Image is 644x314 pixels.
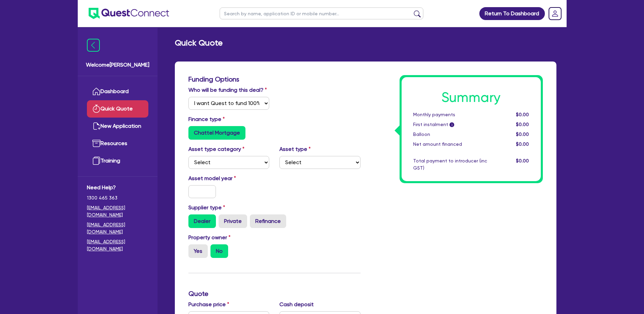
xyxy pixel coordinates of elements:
[408,157,492,172] div: Total payment to introducer (inc GST)
[92,122,100,130] img: new-application
[408,111,492,118] div: Monthly payments
[87,194,148,202] span: 1300 465 363
[279,300,314,309] label: Cash deposit
[516,132,529,137] span: $0.00
[516,112,529,117] span: $0.00
[546,5,564,22] a: Dropdown toggle
[87,204,148,219] a: [EMAIL_ADDRESS][DOMAIN_NAME]
[188,300,229,309] label: Purchase price
[408,131,492,138] div: Balloon
[188,244,208,258] label: Yes
[92,157,100,165] img: training
[188,204,225,212] label: Supplier type
[87,118,148,135] a: New Application
[413,89,529,106] h1: Summary
[250,214,286,228] label: Refinance
[408,141,492,148] div: Net amount financed
[188,233,231,242] label: Property owner
[87,238,148,252] a: [EMAIL_ADDRESS][DOMAIN_NAME]
[188,75,361,83] h3: Funding Options
[87,83,148,100] a: Dashboard
[87,135,148,152] a: Resources
[92,139,100,147] img: resources
[87,184,148,192] span: Need Help?
[449,122,454,127] span: i
[408,121,492,128] div: First instalment
[92,105,100,113] img: quick-quote
[87,39,100,52] img: icon-menu-close
[86,61,149,69] span: Welcome [PERSON_NAME]
[516,122,529,127] span: $0.00
[219,214,247,228] label: Private
[175,38,223,48] h2: Quick Quote
[479,7,545,20] a: Return To Dashboard
[87,152,148,170] a: Training
[516,141,529,147] span: $0.00
[188,290,361,298] h3: Quote
[220,7,423,19] input: Search by name, application ID or mobile number...
[188,86,267,94] label: Who will be funding this deal?
[516,158,529,163] span: $0.00
[183,174,275,182] label: Asset model year
[188,126,245,140] label: Chattel Mortgage
[188,145,244,153] label: Asset type category
[188,214,216,228] label: Dealer
[87,221,148,235] a: [EMAIL_ADDRESS][DOMAIN_NAME]
[210,244,228,258] label: No
[188,115,225,123] label: Finance type
[89,8,169,19] img: quest-connect-logo-blue
[87,100,148,118] a: Quick Quote
[279,145,311,153] label: Asset type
